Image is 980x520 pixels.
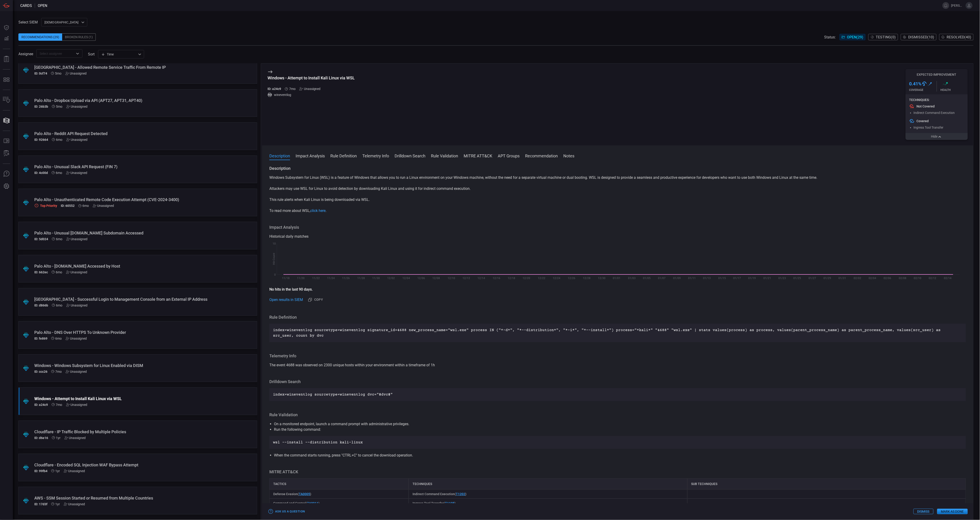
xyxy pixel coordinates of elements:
div: Palo Alto - Mega.nz Accessed by Host [34,264,224,269]
button: Preferences [1,181,12,192]
span: Dismissed ( 10 ) [908,35,934,39]
button: Recommendation [525,153,558,158]
span: Indirect Command Execution [914,111,955,115]
a: TA0011 [307,501,318,505]
div: Palo Alto - Unusual Slack API Request (FIN 7) [34,164,224,169]
button: Dismiss [913,509,933,514]
text: 02/04 [869,277,876,280]
text: Hit Count [273,253,276,265]
a: T1105 [445,501,454,505]
div: Time [101,52,137,57]
text: 01/17 [733,277,741,280]
div: wineventlog [268,92,355,97]
text: 01/03 [628,277,636,280]
div: Windows - Windows Subsystem for Linux Enabled via DISM [34,363,224,368]
span: Mar 03, 2025 1:55 AM [55,337,62,340]
text: 01/07 [658,277,666,280]
text: 01/23 [779,277,786,280]
button: Detections [1,33,12,44]
div: Unassigned [66,105,88,108]
button: ALERT ANALYSIS [1,148,12,159]
text: 12/22 [538,277,545,280]
div: Palo Alto - Allowed Remote Service Traffic From Remote IP [34,65,224,70]
text: 01/21 [763,277,771,280]
div: Unassigned [66,337,87,340]
text: 11/30 [372,277,380,280]
span: Feb 17, 2025 8:42 AM [56,403,62,407]
text: 01/13 [703,277,711,280]
button: Copy [306,296,325,303]
h5: ID: 92664 [34,138,48,142]
button: Impact Analysis [296,153,325,158]
div: Unassigned [64,502,85,506]
span: Apr 01, 2025 3:03 AM [55,72,62,75]
text: 11/28 [357,277,365,280]
button: Reports [1,54,12,65]
text: 01/31 [839,277,846,280]
p: wsl --install --distribution kali-linux [273,440,962,445]
text: 02/08 [899,277,906,280]
div: Recommendations (29) [18,33,62,41]
span: Indirect Command Execution ( ) [413,492,466,496]
button: Notes [563,153,574,158]
text: 02/06 [884,277,891,280]
button: Open [74,50,81,57]
button: APT Groups [498,153,520,158]
button: Cards [1,115,12,126]
button: Dismissed(10) [901,34,936,40]
div: Not Covered [909,104,964,109]
p: index=wineventlog sourcetype=wineventlog dvc="$dvc$" [273,392,962,397]
span: Jul 31, 2024 4:21 AM [56,436,61,440]
div: Unassigned [65,72,87,75]
text: 02/14 [944,277,952,280]
text: 11/26 [342,277,350,280]
strong: No hits in the last 90 days. [269,287,313,292]
div: Palo Alto - Reddit API Request Detected [34,131,224,136]
text: 12/20 [523,277,530,280]
button: MITRE ATT&CK [464,153,492,158]
div: Techniques: [909,98,964,102]
span: Feb 17, 2025 8:42 AM [289,87,296,91]
text: 10 [273,242,276,245]
span: Mar 18, 2025 11:29 PM [83,204,89,208]
span: Mar 10, 2025 5:56 AM [56,303,63,307]
text: 12/30 [598,277,606,280]
text: 12/02 [387,277,395,280]
div: Unassigned [299,87,321,91]
text: 12/10 [448,277,455,280]
div: Palo Alto - Dropbox Upload via API (APT27, APT31, APT40) [34,98,224,103]
text: 01/11 [688,277,696,280]
div: Unassigned [66,171,87,175]
h5: ID: 17d3f [34,502,47,506]
a: Open results in SIEM [269,297,303,303]
text: 12/18 [508,277,515,280]
a: click here [310,208,326,213]
text: 02/10 [914,277,922,280]
span: [PERSON_NAME][EMAIL_ADDRESS][PERSON_NAME][DOMAIN_NAME] [951,4,964,7]
div: Palo Alto - Successful Login to Management Console from an External IP Address [34,297,224,302]
div: Unassigned [64,469,85,473]
div: Unassigned [66,403,87,407]
span: Feb 25, 2025 1:36 AM [55,370,62,373]
text: 11/20 [297,277,305,280]
div: Coverage [909,88,937,92]
div: Techniques [409,478,687,489]
text: 11/18 [282,277,290,280]
span: Jul 31, 2024 4:21 AM [55,502,60,506]
p: index=wineventlog sourcetype=wineventlog signature_id=4688 new_process_name="wsl.exe" process IN ... [273,327,962,338]
text: 12/24 [553,277,561,280]
button: Ask Us A Question [1,168,12,179]
span: Command and Control ( ) [273,501,320,505]
text: 12/08 [433,277,440,280]
div: Cloudflare - Encoded SQL Injection WAF Bypass Attempt [34,462,224,467]
label: Select SIEM [18,20,38,24]
text: 11/24 [327,277,335,280]
button: Rule Catalog [1,136,12,147]
text: 01/29 [824,277,831,280]
div: Palo Alto - DNS Over HTTPS To Unknown Provider [34,330,224,335]
h3: Impact Analysis [269,225,966,230]
h5: ID: 26b3b [34,105,48,108]
div: Unassigned [66,237,88,241]
span: open [38,3,47,8]
span: Defense Evasion ( ) [273,492,311,496]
